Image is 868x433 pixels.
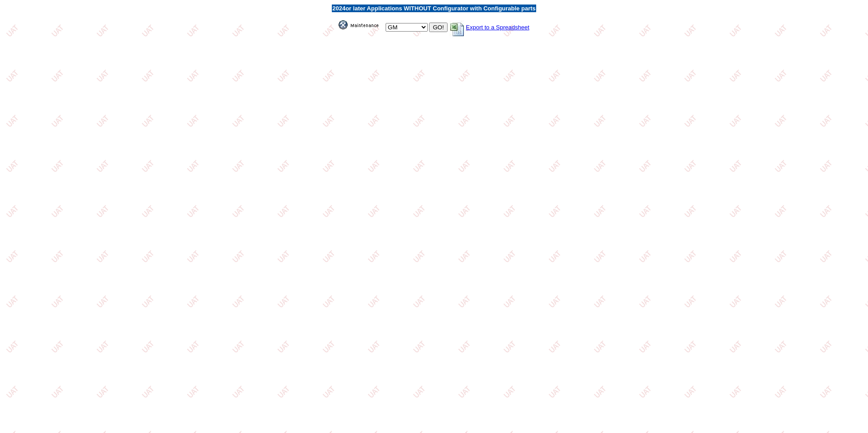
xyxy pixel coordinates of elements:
a: Export to a Spreadsheet [449,24,529,31]
input: GO! [429,23,447,32]
img: MSExcel.jpg [449,20,466,38]
td: or later Applications WITHOUT Configurator with Configurable parts [332,5,536,12]
span: 2024 [332,5,345,12]
img: maint.gif [339,20,384,29]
